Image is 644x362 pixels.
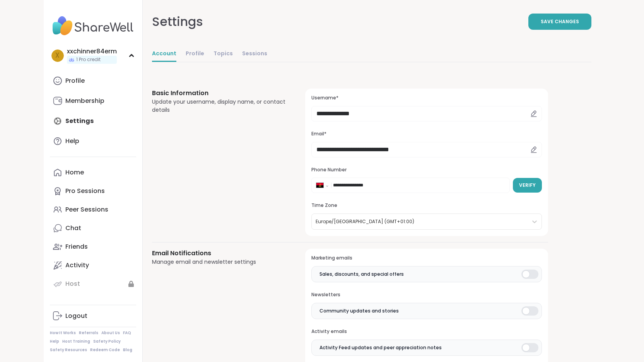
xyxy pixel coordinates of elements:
span: x [55,51,60,61]
span: 1 Pro credit [76,56,101,63]
span: Verify [519,182,536,189]
h3: Time Zone [311,202,542,209]
div: Friends [65,242,88,251]
div: Peer Sessions [65,205,108,214]
div: Help [65,137,79,145]
a: Pro Sessions [50,182,136,200]
div: Home [65,168,84,177]
div: Profile [65,77,85,85]
a: About Us [101,330,120,336]
button: Save Changes [528,14,591,30]
a: Help [50,339,59,344]
a: Redeem Code [90,347,120,353]
div: Chat [65,224,81,232]
h3: Marketing emails [311,255,542,261]
a: Safety Policy [93,339,121,344]
a: Friends [50,237,136,256]
a: Account [152,46,176,62]
h3: Activity emails [311,328,542,335]
h3: Phone Number [311,167,542,173]
div: Settings [152,12,203,31]
button: Verify [513,178,542,193]
div: xxchinner84erm [67,47,117,56]
h3: Newsletters [311,292,542,298]
a: Host [50,275,136,293]
a: Activity [50,256,136,275]
a: Logout [50,307,136,325]
h3: Username* [311,95,542,101]
a: How It Works [50,330,76,336]
a: Blog [123,347,132,353]
a: Home [50,163,136,182]
h3: Email* [311,131,542,137]
div: Membership [65,97,104,105]
a: Profile [186,46,204,62]
a: Chat [50,219,136,237]
a: FAQ [123,330,131,336]
div: Logout [65,312,87,320]
img: ShareWell Nav Logo [50,12,136,39]
div: Update your username, display name, or contact details [152,98,287,114]
a: Help [50,132,136,150]
span: Save Changes [541,18,579,25]
h3: Email Notifications [152,249,287,258]
div: Manage email and newsletter settings [152,258,287,266]
span: Sales, discounts, and special offers [319,271,404,278]
a: Profile [50,72,136,90]
span: Activity Feed updates and peer appreciation notes [319,344,442,351]
div: Activity [65,261,89,270]
span: Community updates and stories [319,307,399,314]
div: Pro Sessions [65,187,105,195]
a: Host Training [62,339,90,344]
a: Topics [214,46,233,62]
a: Referrals [79,330,98,336]
div: Host [65,280,80,288]
a: Sessions [242,46,267,62]
a: Safety Resources [50,347,87,353]
a: Peer Sessions [50,200,136,219]
h3: Basic Information [152,89,287,98]
a: Membership [50,92,136,110]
